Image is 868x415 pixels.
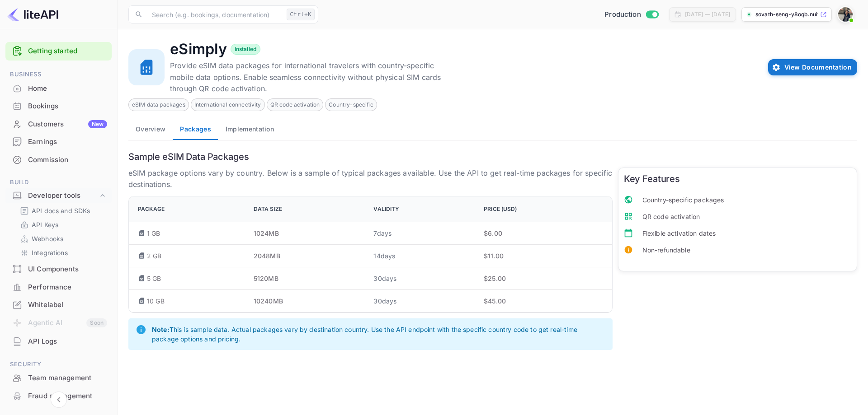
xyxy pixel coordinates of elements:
p: sovath-seng-y8oqb.nuit... [755,10,818,19]
a: Integrations [20,248,104,257]
div: Performance [5,279,112,296]
div: Fraud management [28,391,107,401]
a: Earnings [5,133,112,150]
div: UI Components [5,261,112,278]
p: This is sample data. Actual packages vary by destination country. Use the API endpoint with the s... [152,325,605,344]
h6: Sample eSIM Data Packages [128,151,857,162]
p: 30 days [373,296,469,306]
p: $ 6 .00 [484,228,603,238]
th: Package [129,196,246,222]
a: Getting started [28,46,107,56]
p: Integrations [32,248,68,257]
a: API Keys [20,220,104,229]
a: Bookings [5,98,112,114]
p: $ 25 .00 [484,274,603,283]
div: Commission [28,155,107,165]
p: Provide eSIM data packages for international travelers with country-specific mobile data options.... [170,60,441,95]
div: Commission [5,151,112,169]
span: Country-specific [325,101,376,109]
p: $ 45 .00 [484,296,603,306]
div: Home [5,80,112,98]
a: Whitelabel [5,296,112,313]
div: Getting started [5,42,112,61]
div: Developer tools [28,191,98,201]
div: [DATE] — [DATE] [685,10,730,19]
span: International connectivity [191,101,264,109]
a: Team management [5,369,112,386]
a: Webhooks [20,234,104,243]
a: API Logs [5,333,112,350]
div: API Keys [16,218,108,231]
p: Webhooks [32,234,63,243]
p: 2 GB [147,251,162,261]
strong: Note: [152,326,170,333]
p: 2048 MB [254,251,359,261]
button: Collapse navigation [51,392,67,408]
img: LiteAPI logo [7,7,58,22]
button: Packages [173,118,218,140]
div: Developer tools [5,188,112,204]
div: Customers [28,119,107,130]
th: Price (USD) [476,196,612,222]
a: Performance [5,279,112,295]
th: Data Size [246,196,367,222]
span: Flexible activation dates [642,228,851,238]
div: Whitelabel [28,300,107,310]
div: Team management [5,369,112,387]
p: eSIM package options vary by country. Below is a sample of typical packages available. Use the AP... [128,168,613,191]
div: API docs and SDKs [16,204,108,217]
p: 10240 MB [254,296,359,306]
a: Fraud management [5,387,112,404]
a: CustomersNew [5,116,112,132]
span: Business [5,70,112,79]
h4: eSimply [170,40,227,58]
p: 1 GB [147,228,160,238]
span: QR code activation [642,212,851,221]
a: Commission [5,151,112,168]
div: Earnings [5,133,112,151]
p: 5120 MB [254,274,359,283]
span: eSIM data packages [129,101,189,109]
div: Earnings [28,137,107,147]
span: Country-specific packages [642,195,851,205]
p: 10 GB [147,296,165,306]
div: API Logs [28,336,107,347]
a: Home [5,80,112,97]
button: Implementation [218,118,281,140]
p: $ 11 .00 [484,251,603,261]
div: Webhooks [16,232,108,245]
div: Performance [28,282,107,293]
div: Fraud management [5,387,112,405]
p: 14 days [373,251,469,261]
div: New [88,120,107,128]
div: Bookings [5,98,112,115]
span: Security [5,359,112,369]
div: Bookings [28,101,107,112]
p: 30 days [373,274,469,283]
div: CustomersNew [5,116,112,133]
p: 5 GB [147,274,161,283]
a: API docs and SDKs [20,206,104,215]
p: 7 days [373,228,469,238]
button: View Documentation [768,59,857,75]
div: Whitelabel [5,296,112,314]
span: Installed [231,45,260,53]
span: Build [5,177,112,187]
p: API Keys [32,220,58,229]
div: Switch to Sandbox mode [601,9,662,20]
span: Production [604,9,641,20]
h6: Key Features [624,173,851,184]
div: Team management [28,373,107,383]
input: Search (e.g. bookings, documentation) [146,5,283,23]
th: Validity [366,196,476,222]
p: 1024 MB [254,228,359,238]
button: Overview [128,118,173,140]
span: QR code activation [267,101,323,109]
p: API docs and SDKs [32,206,90,215]
span: Non-refundable [642,245,851,255]
a: UI Components [5,261,112,277]
div: UI Components [28,264,107,275]
div: Integrations [16,246,108,259]
div: API Logs [5,333,112,350]
div: Ctrl+K [287,9,315,20]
